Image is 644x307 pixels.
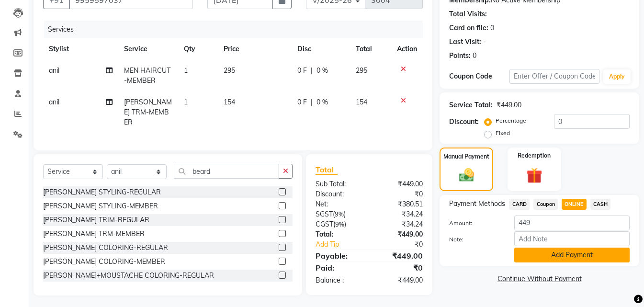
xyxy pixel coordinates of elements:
div: - [483,37,486,47]
span: [PERSON_NAME] TRM-MEMBER [124,98,172,126]
div: [PERSON_NAME]+MOUSTACHE COLORING-REGULAR [43,271,214,281]
label: Note: [442,235,507,244]
div: [PERSON_NAME] COLORING-MEMBER [43,257,165,267]
label: Percentage [496,116,526,125]
div: ( ) [308,219,369,229]
div: 0 [490,23,494,33]
span: 295 [356,66,367,75]
span: anil [49,98,59,106]
div: ₹380.51 [369,199,430,209]
div: ₹0 [369,189,430,199]
div: [PERSON_NAME] TRM-MEMBER [43,229,145,239]
span: MEN HAIRCUT-MEMBER [124,66,170,85]
th: Service [118,38,178,60]
span: 0 % [316,66,328,76]
input: Search or Scan [174,164,279,179]
span: Payment Methods [449,199,505,209]
span: | [311,66,313,76]
div: [PERSON_NAME] COLORING-REGULAR [43,243,168,253]
div: 0 [473,51,476,61]
div: ₹449.00 [369,250,430,262]
span: 0 F [297,66,307,76]
div: [PERSON_NAME] STYLING-MEMBER [43,201,158,211]
button: Apply [603,69,631,84]
div: Balance : [308,275,369,285]
div: Net: [308,199,369,209]
div: Services [44,21,430,38]
img: _gift.svg [521,166,547,185]
span: 0 % [316,97,328,107]
div: ₹34.24 [369,209,430,219]
div: ₹0 [379,239,430,250]
div: ₹449.00 [497,100,521,110]
div: Coupon Code [449,71,509,81]
img: _cash.svg [454,167,479,184]
div: Paid: [308,262,369,273]
span: 154 [224,98,235,106]
span: 1 [184,66,188,75]
div: Service Total: [449,100,493,110]
th: Total [350,38,391,60]
th: Stylist [43,38,118,60]
span: SGST [316,210,333,218]
div: Total: [308,229,369,239]
div: Sub Total: [308,179,369,189]
th: Action [391,38,423,60]
div: ₹34.24 [369,219,430,229]
span: 1 [184,98,188,106]
span: Coupon [533,199,558,210]
div: [PERSON_NAME] STYLING-REGULAR [43,187,161,197]
span: | [311,97,313,107]
span: 9% [335,220,344,228]
label: Amount: [442,219,507,227]
div: ₹449.00 [369,229,430,239]
div: ₹449.00 [369,275,430,285]
input: Amount [514,216,630,230]
div: ₹0 [369,262,430,273]
input: Add Note [514,231,630,246]
th: Price [218,38,292,60]
span: 0 F [297,97,307,107]
span: 295 [224,66,235,75]
span: CGST [316,220,333,228]
th: Qty [178,38,218,60]
label: Manual Payment [443,152,489,161]
div: Points: [449,51,471,61]
label: Fixed [496,129,510,137]
input: Enter Offer / Coupon Code [509,69,599,84]
a: Continue Without Payment [441,274,637,284]
span: 154 [356,98,367,106]
div: ( ) [308,209,369,219]
div: [PERSON_NAME] TRIM-REGULAR [43,215,149,225]
span: CARD [509,199,530,210]
div: Last Visit: [449,37,481,47]
th: Disc [292,38,350,60]
div: Total Visits: [449,9,487,19]
span: anil [49,66,59,75]
span: 9% [335,210,344,218]
span: Total [316,165,338,175]
div: Discount: [308,189,369,199]
div: Discount: [449,117,479,127]
div: Payable: [308,250,369,262]
label: Redemption [518,151,551,160]
span: ONLINE [562,199,587,210]
div: Card on file: [449,23,488,33]
button: Add Payment [514,248,630,262]
span: CASH [590,199,611,210]
a: Add Tip [308,239,380,250]
div: ₹449.00 [369,179,430,189]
